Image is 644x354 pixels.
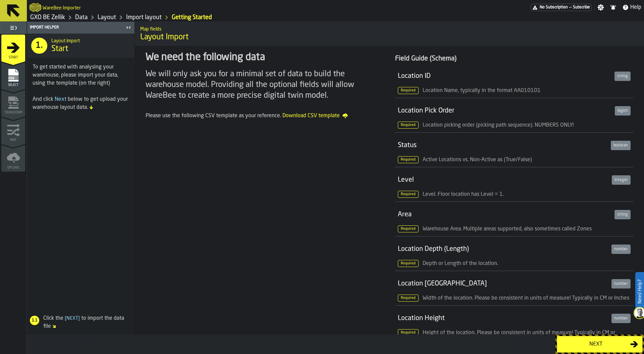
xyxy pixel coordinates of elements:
div: Location ID [398,72,612,81]
div: title-Start [27,34,135,58]
div: Next [561,340,630,348]
span: Required [398,329,419,336]
div: string [614,72,631,81]
span: Required [398,156,419,163]
div: number [611,245,631,254]
li: menu Transform [1,90,25,117]
span: Next [63,316,81,321]
a: link-to-/wh/i/5fa160b1-7992-442a-9057-4226e3d2ae6d/pricing/ [531,4,592,11]
div: And click below to get upload your warehouse layout data. [33,95,129,112]
label: button-toggle-Notifications [607,4,619,11]
div: Location Height [398,314,609,323]
span: Transform [1,111,25,115]
div: Import Helper [29,25,124,30]
div: title-Layout Import [135,22,644,46]
a: link-to-/wh/i/5fa160b1-7992-442a-9057-4226e3d2ae6d/import/layout/a4ebb13f-057f-4155-9bf5-259a1a8c... [172,14,212,21]
span: Upload [1,166,25,170]
span: [ [65,316,66,321]
div: We will only ask you for a minimal set of data to build the warehouse model. Providing all the op... [146,69,384,101]
div: Location [GEOGRAPHIC_DATA] [398,279,609,289]
a: link-to-/wh/i/5fa160b1-7992-442a-9057-4226e3d2ae6d/import/layout/ [126,14,162,21]
span: Location Name, typically in the format AA010101 [423,88,541,93]
span: Required [398,122,419,129]
span: Map [1,138,25,142]
span: Depth or Length of the location. [423,261,498,266]
nav: Breadcrumb [30,13,335,21]
div: bigint [615,106,631,116]
label: Need Help? [636,273,643,310]
li: menu Start [1,35,25,61]
span: Level. Floor location has Level = 1. [423,192,504,197]
a: link-to-/wh/i/5fa160b1-7992-442a-9057-4226e3d2ae6d/data [75,14,88,21]
li: menu Map [1,117,25,144]
div: Level [398,175,609,185]
span: Subscribe [573,5,590,10]
div: Area [398,210,612,219]
span: Active Locations vs. Non-Active as (True/False) [423,157,532,163]
span: Required [398,191,419,198]
div: boolean [611,141,631,150]
div: 1. [31,38,47,54]
header: Import Helper [27,22,135,34]
span: Please use the following CSV template as your reference. [146,113,281,119]
span: Select [1,83,25,87]
span: Required [398,87,419,94]
label: button-toggle-Settings [595,4,607,11]
button: button-Next [557,336,643,353]
span: Required [398,260,419,267]
span: No Subscription [540,5,568,10]
div: Menu Subscription [531,4,592,11]
label: button-toggle-Toggle Full Menu [1,23,25,33]
span: Required [398,295,419,302]
h2: Sub Title [51,37,129,44]
span: 1.1 [30,318,39,323]
span: Height of the location. Please be consistent in units of measure! Typically in CM or Inches [398,330,615,344]
div: Location Pick Order [398,106,612,116]
div: Click the to import the data file [27,314,132,330]
div: integer [612,175,631,185]
div: Location Depth (Length) [398,245,609,254]
span: Layout Import [140,32,639,43]
li: menu Select [1,62,25,89]
h2: Sub Title [140,25,639,32]
span: ] [78,316,80,321]
a: link-to-/wh/i/5fa160b1-7992-442a-9057-4226e3d2ae6d [30,14,65,21]
span: Start [1,56,25,59]
span: Help [630,3,641,11]
div: string [614,210,631,219]
li: menu Upload [1,145,25,172]
div: To get started with analysing your warehouse, please import your data, using the template (on the... [33,63,129,87]
label: button-toggle-Close me [124,24,133,32]
div: Status [398,141,608,150]
span: Required [398,225,419,232]
label: button-toggle-Help [620,3,644,11]
a: logo-header [30,1,41,13]
span: Warehouse Area. Multiple areas supported, also sometimes called Zones [423,226,592,232]
span: Location picking order (picking path sequence). NUMBERS ONLY! [423,123,574,128]
span: Download CSV template [282,112,348,120]
a: link-to-/wh/i/5fa160b1-7992-442a-9057-4226e3d2ae6d/designer [98,14,116,21]
div: Field Guide (Schema) [395,54,633,63]
div: We need the following data [146,51,384,63]
span: — [569,5,572,10]
span: Next [55,97,66,102]
span: Start [51,44,68,54]
div: number [611,279,631,289]
span: Width of the location. Please be consistent in units of measure! Typically in CM or Inches [423,296,629,301]
a: Download CSV template [282,112,348,121]
div: number [611,314,631,323]
h2: Sub Title [43,4,81,11]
